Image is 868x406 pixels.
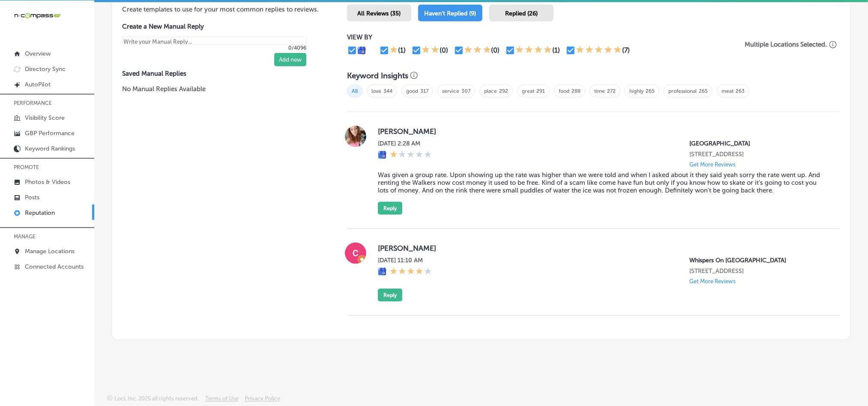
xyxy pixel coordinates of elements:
[122,70,320,77] label: Saved Manual Replies
[505,10,538,17] span: Replied (26)
[522,88,534,94] a: great
[491,46,500,54] div: (0)
[576,45,622,56] div: 5 Stars
[347,33,742,41] p: VIEW BY
[114,396,199,402] p: Locl, Inc. 2025 all rights reserved.
[629,88,644,94] a: highly
[25,81,51,88] p: AutoPilot
[422,45,440,56] div: 2 Stars
[689,140,826,147] p: River City Sportplex
[499,88,508,94] a: 292
[25,248,75,255] p: Manage Locations
[378,140,432,147] label: [DATE] 2:28 AM
[745,41,827,48] p: Multiple Locations Selected.
[25,145,75,152] p: Keyword Rankings
[515,45,552,56] div: 4 Stars
[646,88,655,94] a: 265
[347,85,362,98] span: All
[689,278,736,284] p: Get More Reviews
[484,88,497,94] a: place
[14,12,61,20] img: 660ab0bf-5cc7-4cb8-ba1c-48b5ae0f18e60NCTV_CLogo_TV_Black_-500x88.png
[594,88,605,94] a: time
[699,88,708,94] a: 265
[389,45,398,56] div: 1 Star
[122,84,320,94] p: No Manual Replies Available
[378,171,826,194] blockquote: Was given a group rate. Upon showing up the rate was higher than we were told and when I asked ab...
[559,88,569,94] a: food
[536,88,545,94] a: 291
[721,88,733,94] a: meat
[347,71,408,80] h3: Keyword Insights
[552,46,560,54] div: (1)
[122,5,320,14] p: Create templates to use for your most common replies to reviews.
[25,65,66,73] p: Directory Sync
[668,88,697,94] a: professional
[378,244,826,252] label: [PERSON_NAME]
[383,88,392,94] a: 344
[464,45,491,56] div: 3 Stars
[25,263,84,270] p: Connected Accounts
[358,10,401,17] span: All Reviews (35)
[25,209,55,216] p: Reputation
[122,23,306,30] label: Create a New Manual Reply
[572,88,581,94] a: 288
[398,46,406,54] div: (1)
[378,202,402,215] button: Reply
[425,10,476,17] span: Haven't Replied (9)
[461,88,470,94] a: 307
[420,88,428,94] a: 317
[25,194,39,201] p: Posts
[440,46,448,54] div: (0)
[622,46,630,54] div: (7)
[689,257,826,264] p: Whispers On Havana
[25,130,75,137] p: GBP Performance
[442,88,459,94] a: service
[25,178,70,186] p: Photos & Videos
[406,88,418,94] a: good
[274,53,306,66] button: Add new
[378,257,432,264] label: [DATE] 11:10 AM
[736,88,745,94] a: 263
[689,151,826,158] p: 2515 Riverside Pkwy
[122,37,306,45] textarea: Create your Quick Reply
[378,127,826,136] label: [PERSON_NAME]
[607,88,616,94] a: 272
[25,50,51,57] p: Overview
[122,45,306,51] p: 0/4096
[390,267,432,277] div: 4 Stars
[378,289,402,302] button: Reply
[689,161,736,168] p: Get More Reviews
[390,151,432,160] div: 1 Star
[25,114,65,122] p: Visibility Score
[689,267,826,275] p: 1535 South Havana Street a
[371,88,381,94] a: love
